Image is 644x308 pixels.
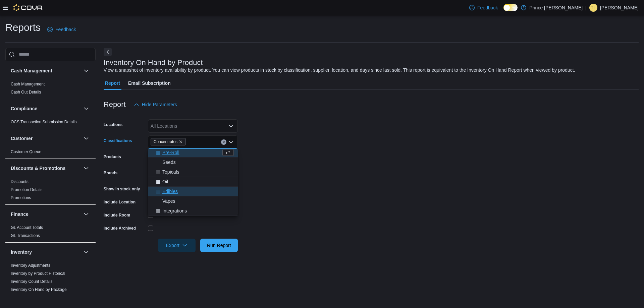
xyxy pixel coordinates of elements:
[11,149,41,154] a: Customer Queue
[104,48,112,56] button: Next
[11,135,33,142] h3: Customer
[5,178,96,204] div: Discounts & Promotions
[128,76,171,90] span: Email Subscription
[82,164,90,172] button: Discounts & Promotions
[591,4,596,12] span: TL
[104,186,140,192] label: Show in stock only
[11,249,32,255] h3: Inventory
[228,139,234,145] button: Close list of options
[162,149,179,156] span: Pre-Roll
[11,105,37,112] h3: Compliance
[148,187,238,196] button: Edibles
[162,178,168,185] span: Oil
[11,249,81,255] button: Inventory
[11,225,43,230] span: GL Account Totals
[104,212,130,218] label: Include Room
[142,101,177,108] span: Hide Parameters
[154,138,177,145] span: Concentrates
[11,179,29,184] span: Discounts
[5,80,96,99] div: Cash Management
[11,120,77,124] a: OCS Transaction Submission Details
[11,90,41,95] a: Cash Out Details
[11,67,52,74] h3: Cash Management
[148,206,238,216] button: Integrations
[104,226,136,231] label: Include Archived
[11,165,81,172] button: Discounts & Promotions
[11,81,45,87] span: Cash Management
[11,119,77,125] span: OCS Transaction Submission Details
[148,158,238,167] button: Seeds
[530,4,583,12] p: Prince [PERSON_NAME]
[105,76,120,90] span: Report
[104,59,203,67] h3: Inventory On Hand by Product
[162,198,175,204] span: Vapes
[104,67,575,74] div: View a snapshot of inventory availability by product. You can view products in stock by classific...
[600,4,639,12] p: [PERSON_NAME]
[11,179,29,184] a: Discounts
[148,177,238,187] button: Oil
[11,195,31,200] a: Promotions
[221,139,226,145] button: Clear input
[148,167,238,177] button: Topicals
[158,239,196,252] button: Export
[589,4,597,12] div: Taylor Larcombe
[55,26,76,33] span: Feedback
[11,279,53,284] a: Inventory Count Details
[5,224,96,242] div: Finance
[11,187,43,192] a: Promotion Details
[151,138,186,145] span: Concentrates
[11,211,29,218] h3: Finance
[503,11,504,11] span: Dark Mode
[11,187,43,192] span: Promotion Details
[5,118,96,129] div: Compliance
[11,233,40,238] span: GL Transactions
[477,4,498,11] span: Feedback
[11,287,67,292] span: Inventory On Hand by Package
[207,242,231,249] span: Run Report
[11,67,81,74] button: Cash Management
[162,207,187,214] span: Integrations
[11,271,65,276] a: Inventory by Product Historical
[11,263,50,268] a: Inventory Adjustments
[82,134,90,142] button: Customer
[162,239,192,252] span: Export
[11,105,81,112] button: Compliance
[82,210,90,218] button: Finance
[11,287,67,292] a: Inventory On Hand by Package
[104,138,132,143] label: Classifications
[5,148,96,159] div: Customer
[200,239,238,252] button: Run Report
[11,225,43,230] a: GL Account Totals
[11,149,41,155] span: Customer Queue
[11,211,81,218] button: Finance
[228,123,234,129] button: Open list of options
[11,195,31,200] span: Promotions
[585,4,587,12] p: |
[11,165,65,172] h3: Discounts & Promotions
[467,1,500,14] a: Feedback
[104,170,117,176] label: Brands
[104,199,136,205] label: Include Location
[162,188,178,195] span: Edibles
[11,233,40,238] a: GL Transactions
[11,82,45,86] a: Cash Management
[162,169,179,175] span: Topicals
[82,248,90,256] button: Inventory
[162,159,176,166] span: Seeds
[503,4,518,11] input: Dark Mode
[131,98,180,111] button: Hide Parameters
[148,196,238,206] button: Vapes
[104,122,123,127] label: Locations
[5,21,41,34] h1: Reports
[148,148,238,158] button: Pre-Roll
[11,263,50,268] span: Inventory Adjustments
[179,140,183,144] button: Remove Concentrates from selection in this group
[45,23,78,36] a: Feedback
[104,101,126,109] h3: Report
[13,4,43,11] img: Cova
[82,67,90,75] button: Cash Management
[104,154,121,160] label: Products
[11,89,41,95] span: Cash Out Details
[11,135,81,142] button: Customer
